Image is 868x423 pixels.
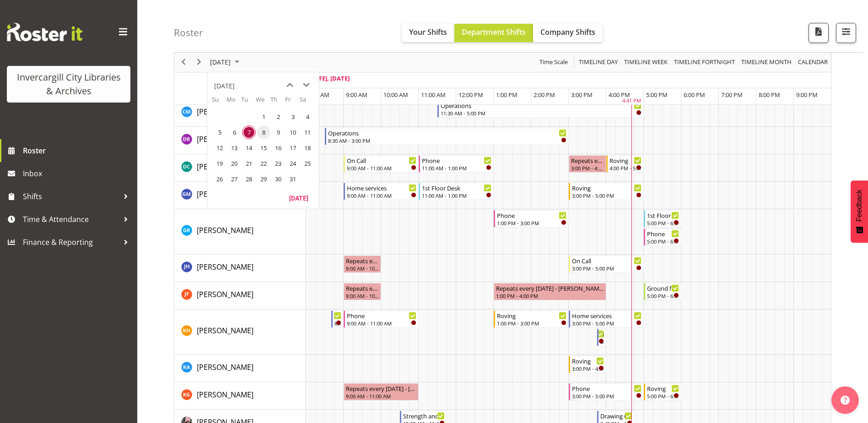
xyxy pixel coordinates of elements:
span: Shifts [23,190,119,203]
a: [PERSON_NAME] [197,289,253,300]
div: Gabriel McKay Smith"s event - Roving Begin From Tuesday, October 7, 2025 at 3:00:00 PM GMT+13:00 ... [569,183,644,200]
div: Repeats every [DATE] - [PERSON_NAME] [496,283,604,293]
span: 1:00 PM [496,91,518,99]
div: Home services [572,311,642,320]
div: October 7, 2025 [207,53,245,72]
div: Roving [572,356,604,365]
span: Tuesday, October 14, 2025 [242,141,256,155]
td: Katie Greene resource [174,382,306,410]
button: Next [193,57,205,68]
span: Sunday, October 12, 2025 [213,141,226,155]
div: Kaela Harley"s event - Phone Begin From Tuesday, October 7, 2025 at 9:00:00 AM GMT+13:00 Ends At ... [344,310,419,328]
div: 9:00 AM - 10:00 AM [346,292,379,299]
td: Jillian Hunter resource [174,255,306,282]
div: Repeats every [DATE] - [PERSON_NAME] [346,283,379,293]
button: Timeline Day [577,57,620,68]
button: Month [797,57,830,68]
a: [PERSON_NAME] [197,325,253,336]
div: 1:00 PM - 3:00 PM [497,219,566,227]
span: Timeline Month [740,57,793,68]
td: Gabriel McKay Smith resource [174,182,306,209]
span: Thursday, October 16, 2025 [271,141,285,155]
div: Home services [347,183,416,192]
span: Monday, October 13, 2025 [227,141,241,155]
div: 11:00 AM - 1:00 PM [422,192,491,199]
span: Thursday, October 30, 2025 [271,172,285,186]
span: Department Shifts [462,27,526,37]
span: 5:00 PM [646,91,668,99]
span: Thursday, October 23, 2025 [271,157,285,170]
div: 1:00 PM - 3:00 PM [497,320,566,327]
div: 9:00 AM - 11:00 AM [347,192,416,199]
span: [DATE], [DATE] [308,74,350,82]
div: Donald Cunningham"s event - Repeats every tuesday - Donald Cunningham Begin From Tuesday, October... [569,155,606,173]
div: Cindy Mulrooney"s event - Operations Begin From Tuesday, October 7, 2025 at 11:30:00 AM GMT+13:00... [437,100,644,118]
span: Timeline Day [578,57,619,68]
span: Your Shifts [409,27,447,37]
div: Donald Cunningham"s event - Phone Begin From Tuesday, October 7, 2025 at 11:00:00 AM GMT+13:00 En... [419,155,494,173]
th: Sa [300,95,314,109]
a: [PERSON_NAME] [197,134,253,145]
td: Grace Roscoe-Squires resource [174,209,306,255]
div: Roving [572,183,642,192]
div: Kathy Aloniu"s event - Roving Begin From Tuesday, October 7, 2025 at 3:00:00 PM GMT+13:00 Ends At... [569,356,606,373]
span: Friday, October 10, 2025 [286,125,300,139]
div: Phone [497,211,566,220]
div: Katie Greene"s event - Phone Begin From Tuesday, October 7, 2025 at 3:00:00 PM GMT+13:00 Ends At ... [569,383,644,401]
div: 5:00 PM - 6:00 PM [647,292,679,299]
button: October 2025 [209,57,243,68]
div: Grace Roscoe-Squires"s event - Phone Begin From Tuesday, October 7, 2025 at 1:00:00 PM GMT+13:00 ... [494,210,569,228]
td: Kathy Aloniu resource [174,355,306,382]
div: Drawing Club [600,411,632,420]
a: [PERSON_NAME] [197,389,253,400]
span: Wednesday, October 8, 2025 [257,125,270,139]
span: [DATE] [209,57,232,68]
div: Joanne Forbes"s event - Repeats every tuesday - Joanne Forbes Begin From Tuesday, October 7, 2025... [494,283,606,300]
span: 12:00 PM [458,91,483,99]
div: 11:00 AM - 1:00 PM [422,164,491,172]
div: Operations [328,128,566,137]
div: On Call [572,256,642,265]
div: title [214,77,235,95]
th: Fr [285,95,300,109]
div: Roving [647,384,679,393]
div: Kaela Harley"s event - New book tagging Begin From Tuesday, October 7, 2025 at 3:45:00 PM GMT+13:... [597,329,607,346]
div: 3:00 PM - 4:00 PM [572,365,604,372]
span: Friday, October 31, 2025 [286,172,300,186]
button: Company Shifts [533,24,603,42]
button: Fortnight [673,57,737,68]
div: Grace Roscoe-Squires"s event - Phone Begin From Tuesday, October 7, 2025 at 5:00:00 PM GMT+13:00 ... [644,228,681,246]
th: Su [212,95,226,109]
td: Joanne Forbes resource [174,282,306,309]
span: 4:00 PM [609,91,630,99]
span: [PERSON_NAME] [197,225,253,235]
div: 4:00 PM - 5:00 PM [609,164,642,172]
span: [PERSON_NAME] [197,189,253,199]
div: Strength and Balance [403,411,445,420]
span: Monday, October 27, 2025 [227,172,241,186]
div: 5:00 PM - 6:00 PM [647,219,679,227]
div: Phone [347,311,416,320]
span: 3:00 PM [571,91,593,99]
img: help-xxl-2.png [841,396,850,405]
span: Wednesday, October 22, 2025 [257,157,270,170]
div: On Call [347,156,416,165]
span: Saturday, October 4, 2025 [301,110,314,124]
span: Friday, October 24, 2025 [286,157,300,170]
div: Kaela Harley"s event - Roving Begin From Tuesday, October 7, 2025 at 1:00:00 PM GMT+13:00 Ends At... [494,310,569,328]
a: [PERSON_NAME] [197,261,253,272]
div: Grace Roscoe-Squires"s event - 1st Floor Desk Begin From Tuesday, October 7, 2025 at 5:00:00 PM G... [644,210,681,228]
td: Cindy Mulrooney resource [174,99,306,127]
span: 9:00 PM [796,91,818,99]
span: Saturday, October 18, 2025 [301,141,314,155]
span: Feedback [855,190,863,222]
span: Time & Attendance [23,212,119,226]
button: Previous [178,57,190,68]
button: Timeline Month [740,57,793,68]
button: Your Shifts [402,24,454,42]
button: Time Scale [538,57,570,68]
div: Jillian Hunter"s event - On Call Begin From Tuesday, October 7, 2025 at 3:00:00 PM GMT+13:00 Ends... [569,255,644,273]
div: Joanne Forbes"s event - Repeats every tuesday - Joanne Forbes Begin From Tuesday, October 7, 2025... [344,283,381,300]
div: 8:40 AM - 9:00 AM [334,320,341,327]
